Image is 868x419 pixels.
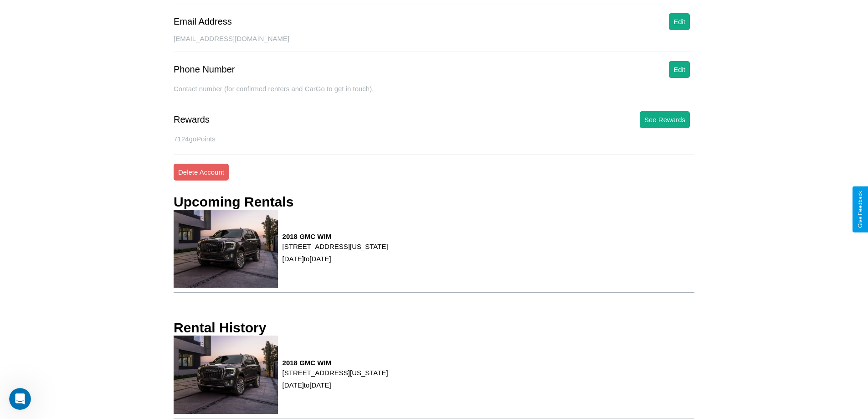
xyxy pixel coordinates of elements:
[174,133,694,145] p: 7124 goPoints
[282,359,388,367] h3: 2018 GMC WIM
[174,64,235,75] div: Phone Number
[174,336,278,414] img: rental
[174,320,266,336] h3: Rental History
[282,379,388,391] p: [DATE] to [DATE]
[174,85,694,102] div: Contact number (for confirmed renters and CarGo to get in touch).
[669,61,690,78] button: Edit
[174,164,229,181] button: Delete Account
[282,253,388,265] p: [DATE] to [DATE]
[669,13,690,30] button: Edit
[282,233,388,240] h3: 2018 GMC WIM
[640,111,690,128] button: See Rewards
[174,194,293,210] h3: Upcoming Rentals
[857,191,863,228] div: Give Feedback
[174,16,232,27] div: Email Address
[174,210,278,288] img: rental
[174,114,210,125] div: Rewards
[174,35,694,52] div: [EMAIL_ADDRESS][DOMAIN_NAME]
[282,240,388,253] p: [STREET_ADDRESS][US_STATE]
[9,388,31,410] iframe: Intercom live chat
[282,367,388,379] p: [STREET_ADDRESS][US_STATE]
